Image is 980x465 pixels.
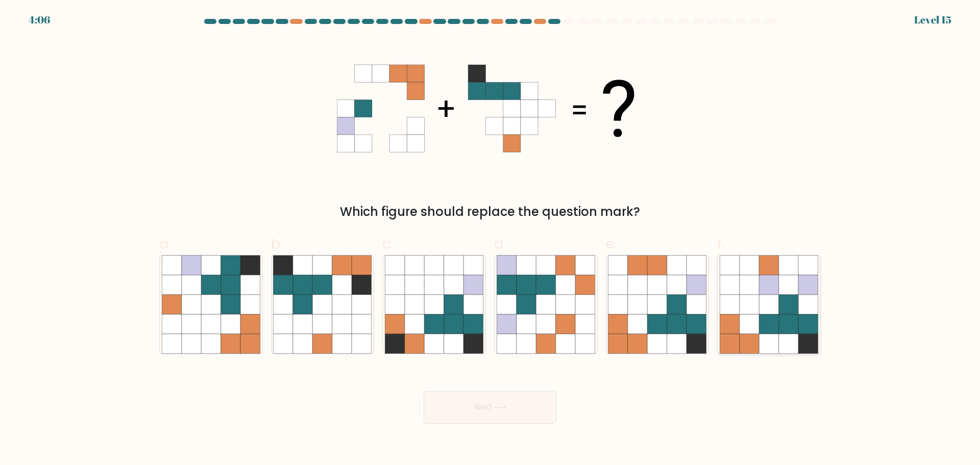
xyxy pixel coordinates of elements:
[165,203,815,221] div: Which figure should replace the question mark?
[914,12,951,28] div: Level 15
[29,12,50,28] div: 4:06
[159,234,171,254] span: a.
[606,234,617,254] span: e.
[382,234,394,254] span: c.
[271,234,283,254] span: b.
[494,234,506,254] span: d.
[424,391,556,424] button: Next
[717,234,724,254] span: f.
